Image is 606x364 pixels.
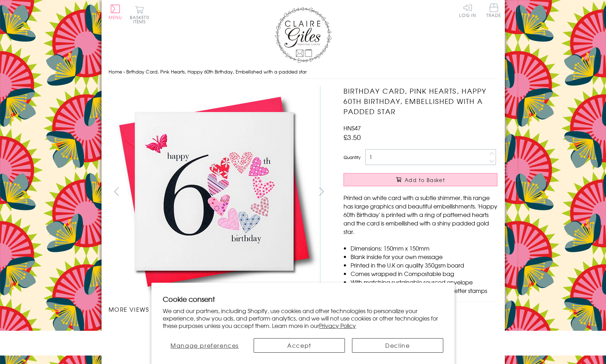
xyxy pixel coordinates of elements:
li: Comes wrapped in Compostable bag [351,269,497,278]
a: Log In [459,4,476,17]
span: £3.50 [344,132,361,142]
span: › [123,68,125,75]
button: Add to Basket [344,173,497,186]
img: Birthday Card, Pink Hearts, Happy 60th Birthday, Embellished with a padded star [329,86,542,298]
h1: Birthday Card, Pink Hearts, Happy 60th Birthday, Embellished with a padded star [344,86,497,116]
button: prev [109,183,125,199]
span: Manage preferences [171,341,239,350]
button: Decline [352,338,443,353]
button: Menu [109,5,122,19]
a: Home [109,68,122,75]
li: With matching sustainable sourced envelope [351,278,497,286]
span: 0 items [133,14,149,25]
a: Privacy Policy [319,321,356,330]
li: Printed in the U.K on quality 350gsm board [351,261,497,269]
h2: Cookie consent [163,294,443,304]
nav: breadcrumbs [109,65,498,79]
img: Claire Giles Greetings Cards [275,7,331,63]
h3: More views [109,305,330,313]
p: We and our partners, including Shopify, use cookies and other technologies to personalize your ex... [163,307,443,329]
img: Birthday Card, Pink Hearts, Happy 60th Birthday, Embellished with a padded star [136,329,136,329]
a: Trade [486,4,501,19]
label: Quantity [344,154,360,160]
img: Birthday Card, Pink Hearts, Happy 60th Birthday, Embellished with a padded star [108,86,321,298]
span: HNS47 [344,124,361,132]
span: Add to Basket [405,176,445,183]
button: next [313,183,329,199]
span: Birthday Card, Pink Hearts, Happy 60th Birthday, Embellished with a padded star [126,68,307,75]
button: Manage preferences [163,338,247,353]
li: Dimensions: 150mm x 150mm [351,244,497,252]
button: Accept [254,338,345,353]
span: Trade [486,4,501,17]
button: Basket0 items [130,6,149,24]
span: Menu [109,14,122,20]
li: Blank inside for your own message [351,252,497,261]
p: Printed on white card with a subtle shimmer, this range has large graphics and beautiful embellis... [344,193,497,236]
